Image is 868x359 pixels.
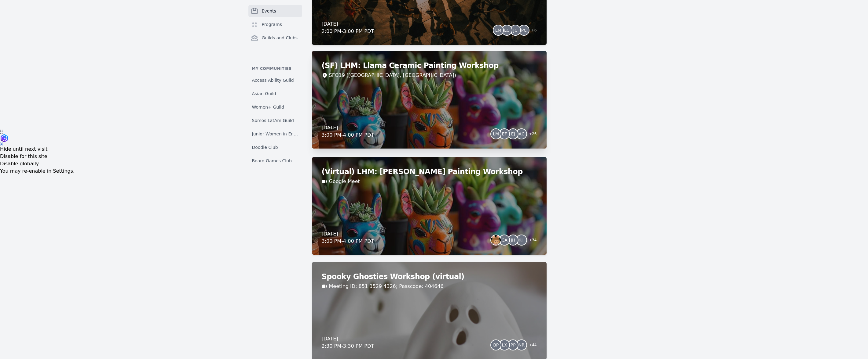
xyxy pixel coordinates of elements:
[329,178,360,185] a: Google Meet
[252,144,278,150] span: Doodle Club
[501,238,507,242] span: CA
[521,28,527,32] span: PC
[329,72,456,79] div: SFO19 ([GEOGRAPHIC_DATA], [GEOGRAPHIC_DATA])
[262,8,276,14] span: Events
[248,5,302,17] a: Events
[322,335,374,350] div: [DATE] 2:30 PM - 3:30 PM PDT
[248,115,302,126] a: Somos LatAm Guild
[252,104,284,110] span: Women+ Guild
[518,238,525,242] span: KH
[322,167,537,177] h2: (Virtual) LHM: [PERSON_NAME] Painting Workshop
[252,131,298,137] span: Junior Women in Engineering Club
[248,66,302,71] p: My communities
[248,18,302,31] a: Programs
[248,102,302,113] a: Women+ Guild
[511,132,515,136] span: EJ
[511,238,515,242] span: JH
[518,343,525,347] span: NR
[312,51,547,149] a: (SF) LHM: Llama Ceramic Painting WorkshopSFO19 ([GEOGRAPHIC_DATA], [GEOGRAPHIC_DATA])[DATE]3:00 P...
[525,341,537,350] span: + 44
[262,21,282,27] span: Programs
[511,343,516,347] span: PP
[322,272,537,282] h2: Spooky Ghosties Workshop (virtual)
[502,132,507,136] span: EF
[322,230,374,245] div: [DATE] 3:00 PM - 4:00 PM PDT
[248,88,302,99] a: Asian Guild
[248,32,302,44] a: Guilds and Clubs
[262,35,298,41] span: Guilds and Clubs
[248,155,302,166] a: Board Games Club
[493,343,499,347] span: BP
[525,130,537,139] span: + 26
[329,283,444,290] a: Meeting ID: 851 3529 4326; Passcode: 404646
[322,20,374,35] div: [DATE] 2:00 PM - 3:00 PM PDT
[495,28,501,32] span: LM
[312,157,547,255] a: (Virtual) LHM: [PERSON_NAME] Painting WorkshopGoogle Meet[DATE]3:00 PM-4:00 PM PDTCAJHKH+34
[252,158,292,164] span: Board Games Club
[519,132,525,136] span: AC
[528,27,537,35] span: + 6
[513,28,518,32] span: JC
[248,128,302,139] a: Junior Women in Engineering Club
[493,132,499,136] span: LM
[252,91,276,97] span: Asian Guild
[502,343,507,347] span: LX
[525,236,537,245] span: + 34
[248,75,302,86] a: Access Ability Guild
[322,124,374,139] div: [DATE] 3:00 PM - 4:00 PM PDT
[252,117,294,124] span: Somos LatAm Guild
[248,5,302,166] nav: Sidebar
[322,61,537,70] h2: (SF) LHM: Llama Ceramic Painting Workshop
[248,142,302,153] a: Doodle Club
[252,77,294,83] span: Access Ability Guild
[504,28,510,32] span: LC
